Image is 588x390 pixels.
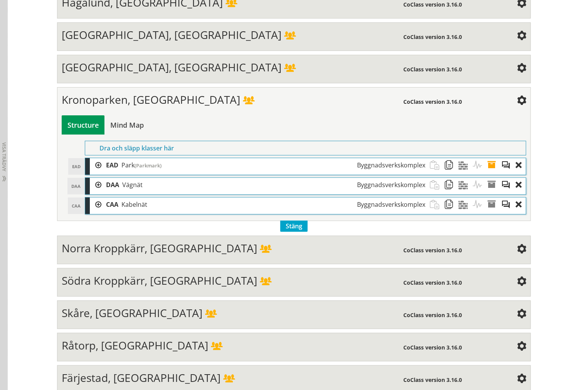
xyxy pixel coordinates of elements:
span: Kabelnät [121,200,147,209]
div: CAA [101,198,430,212]
div: CAA [68,198,84,214]
span: Inställningar [517,96,526,106]
span: CoClass version 3.16.0 [404,376,462,383]
span: Klistra in strukturobjekt [430,198,444,212]
div: Ta bort objekt [516,178,526,192]
div: Bygg och visa struktur i tabellvy [62,115,104,135]
span: Inställningar [517,64,526,73]
span: CAA [106,200,118,209]
div: Ta bort objekt [516,198,526,212]
span: Föreslå en ändring av strukturen som kommer att granskas av en administratör [501,178,516,192]
span: Material [458,178,473,192]
span: Stäng [280,221,308,232]
span: Byggnadsverkskomplex [357,200,425,209]
div: Dra och släpp klasser här [85,141,526,155]
span: Inställningar [517,32,526,41]
div: DAA [67,178,84,194]
span: Byggnadsverkskomplex [357,181,425,189]
span: Byggnadsverkskomplex [357,161,425,169]
span: Färjestad, [GEOGRAPHIC_DATA] [62,370,221,385]
span: Delad struktur [223,375,235,383]
span: Råtorp, [GEOGRAPHIC_DATA] [62,338,208,353]
span: Inställningar [517,342,526,351]
span: Aktiviteter [473,198,487,212]
span: Föreslå en ändring av strukturen som kommer att granskas av en administratör [501,158,516,172]
span: CoClass version 3.16.0 [404,1,462,8]
span: [GEOGRAPHIC_DATA], [GEOGRAPHIC_DATA] [62,60,281,74]
span: Klistra in strukturobjekt [430,158,444,172]
span: Park [121,161,135,169]
span: Södra Kroppkärr, [GEOGRAPHIC_DATA] [62,273,257,288]
span: Aktiviteter [473,178,487,192]
span: Kopiera strukturobjekt [444,198,458,212]
span: Föreslå en ändring av strukturen som kommer att granskas av en administratör [501,198,516,212]
span: Visa trädvy [2,142,6,171]
span: Egenskaper [487,178,501,192]
span: (Parkmark) [135,162,162,169]
span: Inställningar [517,310,526,319]
span: Inställningar [517,375,526,384]
span: Kopiera strukturobjekt [444,178,458,192]
div: DAA [101,178,430,192]
span: Delad struktur [260,278,271,286]
span: Delad struktur [284,32,296,41]
span: CoClass version 3.16.0 [404,246,462,254]
span: EAD [106,161,118,169]
span: Delad struktur [205,310,217,319]
span: Vägnät [122,181,143,189]
div: EAD [68,158,84,175]
div: Ta bort objekt [516,158,526,172]
span: CoClass version 3.16.0 [404,311,462,319]
span: Inställningar [517,277,526,287]
span: Delad struktur [211,343,222,351]
span: [GEOGRAPHIC_DATA], [GEOGRAPHIC_DATA] [62,27,281,42]
span: Delad struktur [243,97,254,105]
span: Kopiera strukturobjekt [444,158,458,172]
span: CoClass version 3.16.0 [404,279,462,286]
span: Material [458,158,473,172]
div: EAD [101,158,430,172]
span: Kronoparken, [GEOGRAPHIC_DATA] [62,92,240,107]
span: Aktiviteter [473,158,487,172]
span: Inställningar [517,245,526,254]
span: Egenskaper [487,198,501,212]
span: Delad struktur [260,245,271,254]
span: Norra Kroppkärr, [GEOGRAPHIC_DATA] [62,241,257,255]
span: CoClass version 3.16.0 [404,33,462,41]
span: DAA [106,181,119,189]
span: CoClass version 3.16.0 [404,66,462,73]
span: Delad struktur [284,64,296,73]
span: CoClass version 3.16.0 [404,344,462,351]
div: Bygg och visa struktur i en mind map-vy [104,115,150,135]
span: Egenskaper [487,158,501,172]
span: CoClass version 3.16.0 [404,98,462,105]
span: Klistra in strukturobjekt [430,178,444,192]
span: Material [458,198,473,212]
span: Skåre, [GEOGRAPHIC_DATA] [62,306,202,320]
